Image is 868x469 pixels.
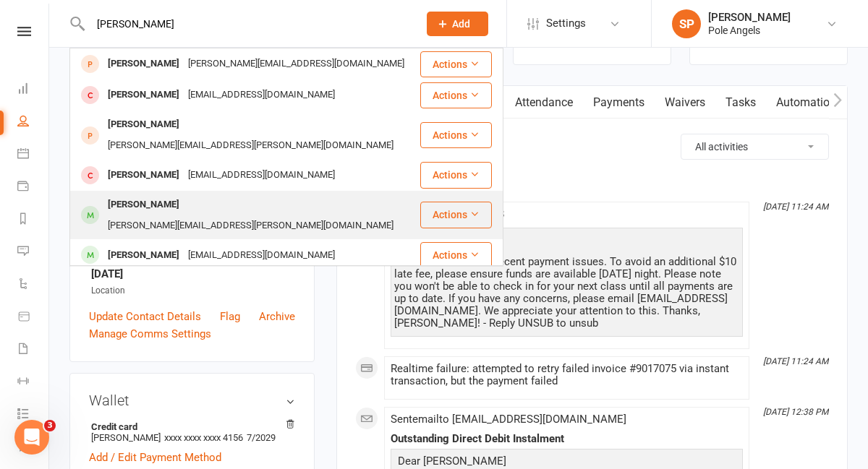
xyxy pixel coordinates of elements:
[184,85,339,106] div: [EMAIL_ADDRESS][DOMAIN_NAME]
[672,9,701,38] div: SP
[17,139,50,171] a: Calendar
[103,245,184,266] div: [PERSON_NAME]
[103,194,184,215] div: [PERSON_NAME]
[505,86,583,119] a: Attendance
[184,53,409,74] div: [PERSON_NAME][EMAIL_ADDRESS][DOMAIN_NAME]
[91,421,288,432] strong: Credit card
[391,413,626,426] span: Sent email to [EMAIL_ADDRESS][DOMAIN_NAME]
[763,407,828,417] i: [DATE] 12:38 PM
[17,171,50,204] a: Payments
[86,14,408,34] input: Search...
[355,134,829,156] h3: Activity
[103,85,184,106] div: [PERSON_NAME]
[715,86,766,119] a: Tasks
[452,18,470,30] span: Add
[420,82,492,108] button: Actions
[391,363,743,387] div: Realtime failure: attempted to retry failed invoice #9017075 via instant transaction, but the pay...
[103,215,398,236] div: [PERSON_NAME][EMAIL_ADDRESS][PERSON_NAME][DOMAIN_NAME]
[391,433,743,445] div: Outstanding Direct Debit Instalment
[89,308,201,325] a: Update Contact Details
[420,202,492,228] button: Actions
[420,162,492,188] button: Actions
[247,432,276,443] span: 7/2029
[164,432,243,443] span: xxxx xxxx xxxx 4156
[14,420,49,455] iframe: Intercom live chat
[763,202,828,212] i: [DATE] 11:24 AM
[91,284,295,298] div: Location
[184,165,339,186] div: [EMAIL_ADDRESS][DOMAIN_NAME]
[89,325,211,343] a: Manage Comms Settings
[427,12,488,36] button: Add
[44,420,56,431] span: 3
[420,242,492,268] button: Actions
[394,231,739,330] div: Hi [PERSON_NAME] We've noticed some recent payment issues. To avoid an additional $10 late fee, p...
[259,308,295,325] a: Archive
[766,86,852,119] a: Automations
[763,356,828,366] i: [DATE] 11:24 AM
[17,301,50,334] a: Product Sales
[17,74,50,106] a: Dashboard
[91,267,295,280] strong: [DATE]
[355,178,829,202] li: This Month
[103,114,184,135] div: [PERSON_NAME]
[708,11,791,24] div: [PERSON_NAME]
[103,165,184,186] div: [PERSON_NAME]
[184,245,339,266] div: [EMAIL_ADDRESS][DOMAIN_NAME]
[583,86,655,119] a: Payments
[89,419,295,445] li: [PERSON_NAME]
[89,392,295,408] h3: Wallet
[420,51,492,77] button: Actions
[17,204,50,236] a: Reports
[103,135,398,156] div: [PERSON_NAME][EMAIL_ADDRESS][PERSON_NAME][DOMAIN_NAME]
[655,86,715,119] a: Waivers
[546,7,586,40] span: Settings
[89,449,221,466] a: Add / Edit Payment Method
[420,122,492,148] button: Actions
[220,308,240,325] a: Flag
[103,53,184,74] div: [PERSON_NAME]
[17,106,50,139] a: People
[708,24,791,37] div: Pole Angels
